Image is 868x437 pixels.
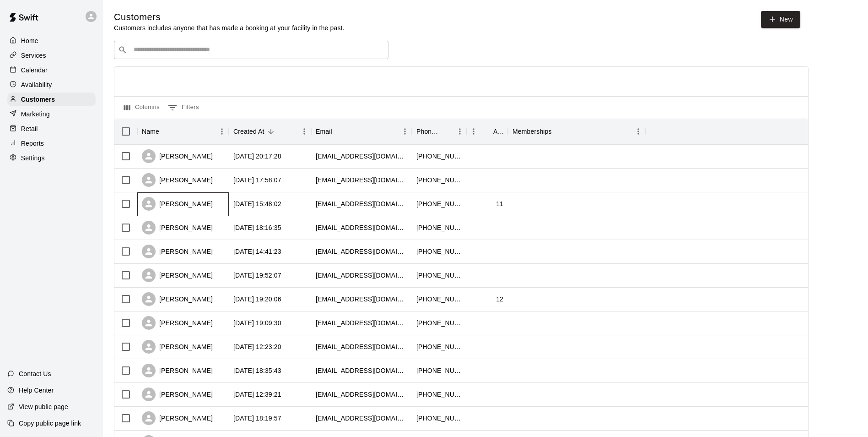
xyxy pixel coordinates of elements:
[233,295,281,304] div: 2025-08-21 19:20:06
[21,139,44,148] p: Reports
[416,247,462,256] div: +16699003734
[512,119,552,144] div: Memberships
[215,125,229,138] button: Menu
[412,119,467,144] div: Phone Number
[233,223,281,232] div: 2025-08-28 18:16:35
[416,119,440,144] div: Phone Number
[496,295,503,304] div: 12
[297,125,311,138] button: Menu
[233,271,281,280] div: 2025-08-21 19:52:07
[480,125,493,138] button: Sort
[416,390,462,399] div: +15104326759
[493,119,503,144] div: Age
[398,125,412,138] button: Menu
[142,245,213,258] div: [PERSON_NAME]
[316,119,332,144] div: Email
[316,414,407,423] div: chela1909@gmail.com
[332,125,345,138] button: Sort
[142,221,213,235] div: [PERSON_NAME]
[233,247,281,256] div: 2025-08-24 14:41:23
[416,414,462,423] div: +12097520140
[416,199,462,208] div: +12099819051
[233,175,281,185] div: 2025-09-04 17:58:07
[552,125,565,138] button: Sort
[7,63,96,77] a: Calendar
[142,197,213,211] div: [PERSON_NAME]
[21,66,48,75] p: Calendar
[311,119,412,144] div: Email
[142,268,213,282] div: [PERSON_NAME]
[416,366,462,375] div: +15104100577
[7,93,96,106] a: Customers
[21,51,46,60] p: Services
[496,199,503,208] div: 11
[142,364,213,377] div: [PERSON_NAME]
[21,36,38,45] p: Home
[114,11,345,23] h5: Customers
[316,390,407,399] div: irrigatorsports@yahoo.com
[316,366,407,375] div: tmacwallace@yahoo.com
[114,41,388,59] div: Search customers by name or email
[416,318,462,328] div: +15108167832
[264,125,277,138] button: Sort
[19,369,51,378] p: Contact Us
[416,152,462,161] div: +15103330945
[122,100,162,115] button: Select columns
[19,386,54,395] p: Help Center
[21,124,38,133] p: Retail
[142,340,213,354] div: [PERSON_NAME]
[166,100,201,115] button: Show filters
[416,223,462,232] div: +15105846172
[453,125,467,138] button: Menu
[508,119,645,144] div: Memberships
[229,119,311,144] div: Created At
[7,49,96,62] a: Services
[7,78,96,92] a: Availability
[316,223,407,232] div: mcarrera1215@yahoo.com
[631,125,645,138] button: Menu
[233,119,264,144] div: Created At
[316,318,407,328] div: fredlewis14234@yahoo.com
[440,125,453,138] button: Sort
[21,80,52,89] p: Availability
[316,295,407,304] div: mojosq@yahoo.com
[7,34,96,48] a: Home
[316,152,407,161] div: manueldavitia@gmail.com
[19,402,68,411] p: View public page
[416,271,462,280] div: +19259632401
[316,175,407,185] div: jcunnie650@gmail.com
[316,247,407,256] div: theavtupil@gmail.com
[7,137,96,150] a: Reports
[7,151,96,165] a: Settings
[467,125,480,138] button: Menu
[21,95,55,104] p: Customers
[416,295,462,304] div: +19255848881
[233,390,281,399] div: 2025-08-18 12:39:21
[21,153,45,163] p: Settings
[7,122,96,136] a: Retail
[233,318,281,328] div: 2025-08-21 19:09:30
[416,342,462,351] div: +14088416922
[233,342,281,351] div: 2025-08-20 12:23:20
[7,107,96,121] a: Marketing
[142,388,213,401] div: [PERSON_NAME]
[142,119,159,144] div: Name
[114,23,345,33] p: Customers includes anyone that has made a booking at your facility in the past.
[19,419,81,428] p: Copy public page link
[142,316,213,330] div: [PERSON_NAME]
[142,292,213,306] div: [PERSON_NAME]
[467,119,508,144] div: Age
[159,125,172,138] button: Sort
[137,119,229,144] div: Name
[233,366,281,375] div: 2025-08-19 18:35:43
[142,411,213,425] div: [PERSON_NAME]
[233,152,281,161] div: 2025-09-07 20:17:28
[142,149,213,163] div: [PERSON_NAME]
